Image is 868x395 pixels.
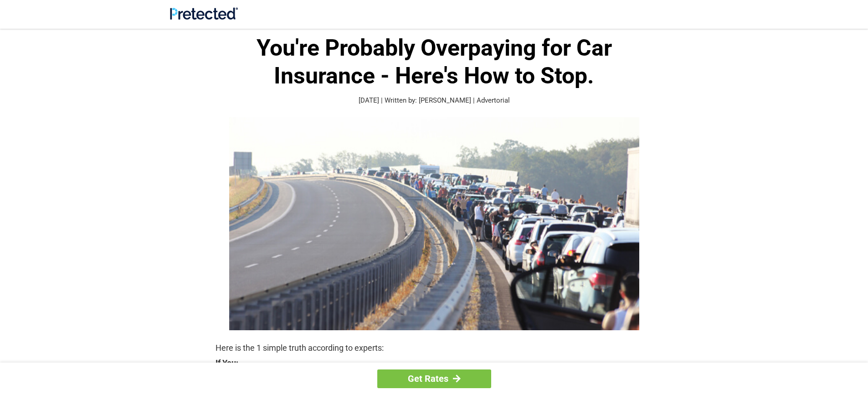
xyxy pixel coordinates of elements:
h1: You're Probably Overpaying for Car Insurance - Here's How to Stop. [216,34,653,90]
p: [DATE] | Written by: [PERSON_NAME] | Advertorial [216,95,653,106]
strong: If You: [216,359,653,367]
img: Site Logo [170,7,238,20]
p: Here is the 1 simple truth according to experts: [216,342,653,354]
a: Site Logo [170,13,238,21]
a: Get Rates [377,369,491,388]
